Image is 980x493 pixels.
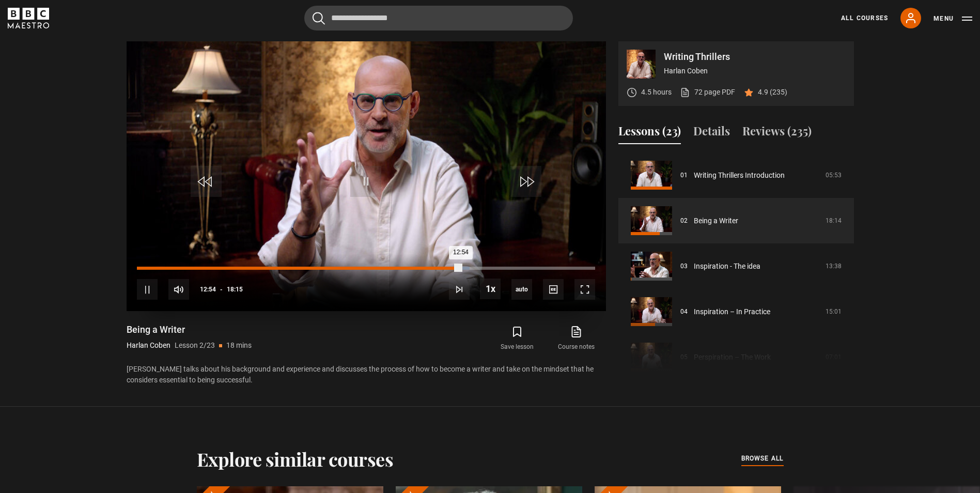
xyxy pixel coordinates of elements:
button: Mute [168,279,189,300]
input: Search [304,6,573,30]
p: Harlan Coben [127,340,170,351]
svg: BBC Maestro [8,8,49,28]
button: Toggle navigation [934,13,972,24]
span: 18:15 [227,280,243,299]
span: 12:54 [200,280,216,299]
video-js: Video Player [127,41,606,311]
button: Reviews (235) [742,122,812,144]
a: Being a Writer [694,215,738,226]
button: Fullscreen [574,279,595,300]
span: auto [511,279,532,300]
p: 4.9 (235) [758,87,787,98]
p: 18 mins [226,340,252,351]
button: Details [693,122,730,144]
a: browse all [741,453,784,465]
a: Inspiration – In Practice [694,306,770,317]
button: Playback Rate [480,279,501,299]
h2: Explore similar courses [197,448,394,470]
div: Progress Bar [137,267,595,270]
span: browse all [741,453,784,464]
button: Captions [543,279,564,300]
button: Next Lesson [449,279,470,300]
p: Harlan Coben [664,66,846,76]
button: Save lesson [488,323,547,353]
a: Course notes [547,323,605,353]
a: 72 page PDF [680,87,735,98]
p: 4.5 hours [641,87,672,98]
a: Inspiration - The idea [694,261,760,272]
button: Pause [137,279,158,300]
div: Current quality: 360p [511,279,532,300]
h1: Being a Writer [127,323,252,336]
span: - [220,286,223,293]
a: All Courses [841,13,888,23]
button: Lessons (23) [618,122,681,144]
p: [PERSON_NAME] talks about his background and experience and discusses the process of how to becom... [127,364,606,386]
p: Writing Thrillers [664,52,846,61]
a: Writing Thrillers Introduction [694,170,785,181]
button: Submit the search query [313,12,325,25]
p: Lesson 2/23 [175,340,215,351]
